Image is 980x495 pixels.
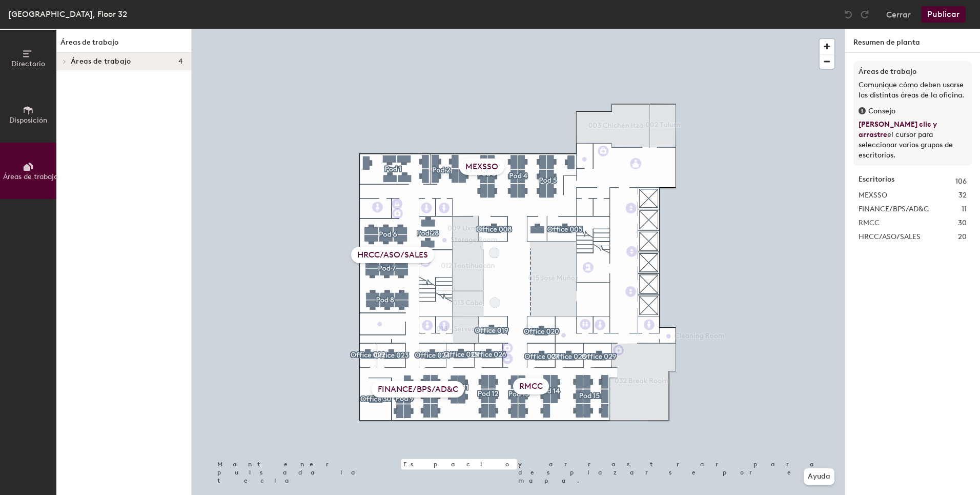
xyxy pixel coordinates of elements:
div: FINANCE/BPS/AD&C [372,381,464,398]
span: 30 [958,217,967,229]
span: 106 [955,176,967,187]
strong: Escritorios [859,176,894,187]
div: [GEOGRAPHIC_DATA], Floor 32 [8,8,127,21]
p: Comunique cómo deben usarse las distintas áreas de la oficina. [859,80,967,101]
span: FINANCE/BPS/AD&C [859,204,929,215]
span: Áreas de trabajo [3,172,58,181]
span: HRCC/ASO/SALES [859,231,921,243]
img: Undo [843,9,853,19]
button: Ayuda [804,468,834,485]
h3: Áreas de trabajo [859,66,967,77]
span: 4 [178,57,183,66]
h1: Resumen de planta [845,29,980,53]
span: Disposición [9,116,47,125]
span: MEXSSO [859,190,887,201]
p: el cursor para seleccionar varios grupos de escritorios. [859,120,967,161]
div: RMCC [513,378,549,394]
span: RMCC [859,217,880,229]
button: Publicar [921,6,966,23]
div: HRCC/ASO/SALES [351,247,434,263]
span: 11 [962,204,967,215]
span: 32 [958,190,967,201]
div: MEXSSO [459,159,504,175]
span: [PERSON_NAME] clic y arrastre [859,120,937,139]
h1: Áreas de trabajo [56,37,191,53]
img: Redo [860,9,870,19]
button: Cerrar [886,6,911,23]
span: Áreas de trabajo [71,57,131,66]
span: Directorio [11,60,45,68]
div: Consejo [859,106,967,117]
span: 20 [958,231,967,243]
